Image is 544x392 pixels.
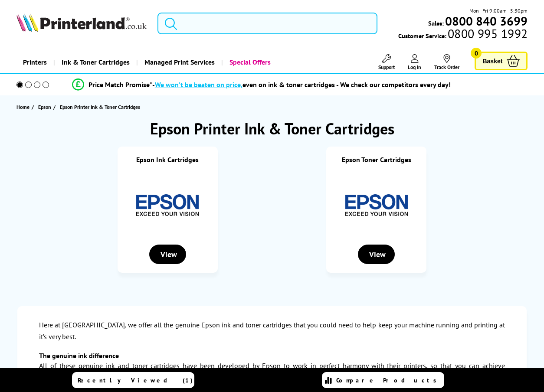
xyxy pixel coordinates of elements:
[155,80,243,89] span: We won’t be beaten on price,
[16,102,32,111] a: Home
[378,64,395,70] span: Support
[16,13,147,34] a: Printerland Logo
[336,376,441,384] span: Compare Products
[444,17,528,25] a: 0800 840 3699
[434,54,459,70] a: Track Order
[38,102,51,111] span: Epson
[378,54,395,70] a: Support
[322,372,444,388] a: Compare Products
[72,372,194,388] a: Recently Viewed (1)
[16,13,147,32] img: Printerland Logo
[4,77,518,92] li: modal_Promise
[221,51,277,73] a: Special Offers
[149,245,186,264] div: View
[358,245,395,264] div: View
[482,55,502,67] span: Basket
[358,250,395,259] a: View
[62,51,130,73] span: Ink & Toner Cartridges
[344,173,409,238] img: Epson Toner Cartridges
[152,80,451,89] div: - even on ink & toner cartridges - We check our competitors every day!
[136,155,199,164] a: Epson Ink Cartridges
[9,118,535,139] h1: Epson Printer Ink & Toner Cartridges
[39,351,505,360] h3: The genuine ink difference
[475,52,528,70] a: Basket 0
[408,64,421,70] span: Log In
[38,102,53,111] a: Epson
[149,250,186,259] a: View
[136,51,221,73] a: Managed Print Services
[428,19,444,27] span: Sales:
[88,80,152,89] span: Price Match Promise*
[446,29,528,38] span: 0800 995 1992
[471,48,482,59] span: 0
[60,104,140,110] span: Epson Printer Ink & Toner Cartridges
[39,319,505,343] p: Here at [GEOGRAPHIC_DATA], we offer all the genuine Epson ink and toner cartridges that you could...
[398,29,528,40] span: Customer Service:
[469,7,528,15] span: Mon - Fri 9:00am - 5:30pm
[78,376,193,384] span: Recently Viewed (1)
[53,51,136,73] a: Ink & Toner Cartridges
[135,173,200,238] img: Epson Ink Cartridges
[445,13,528,29] b: 0800 840 3699
[16,51,53,73] a: Printers
[342,155,411,164] a: Epson Toner Cartridges
[408,54,421,70] a: Log In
